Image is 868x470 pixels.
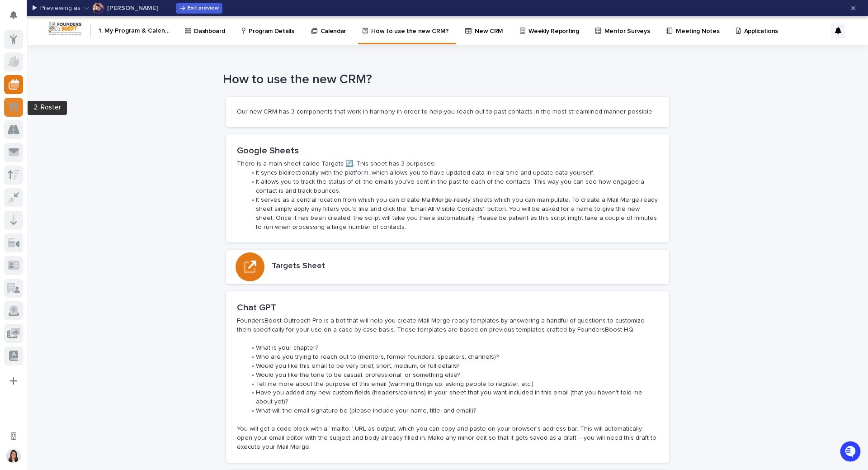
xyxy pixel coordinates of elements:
h2: Google Sheets [237,145,658,156]
a: How to use the new CRM? [362,16,453,43]
p: How can we help? [9,51,165,65]
p: How to use the new CRM? [371,16,448,35]
h3: Targets Sheet [272,261,325,271]
button: Add a new app... [4,371,23,390]
h1: How to use the new CRM? [223,72,666,88]
li: It allows you to track the status of ell the emails you’ve sent in the past to each of the contac... [246,178,658,196]
a: New CRM [464,16,507,44]
p: Meeting Notes [676,16,719,35]
li: Who are you trying to reach out to (mentors, former founders, speakers, channels)? [246,353,658,362]
p: Dashboard [194,16,225,35]
img: Arvind Murthy [93,3,104,14]
p: You will get a code block with a “mailto:” URL as output, which you can copy and paste on your br... [237,425,658,452]
p: Applications [744,16,778,35]
li: What is your chapter? [246,344,658,353]
a: Powered byPylon [64,167,109,175]
p: FoundersBoost Outreach Pro is a bot that will help you create Mail Merge-ready templates by answe... [237,317,658,335]
li: What will the email signature be (please include your name, title, and email)? [246,407,658,416]
p: New CRM [475,16,503,35]
li: Would you like the tone to be casual, professional, or something else? [246,371,658,380]
p: Program Details [249,16,294,35]
li: It serves as a central location from which you can create MailMerge-ready sheets which you can ma... [246,196,658,232]
button: users-avatar [4,446,23,465]
p: Previewing as [40,5,80,12]
a: Applications [735,16,782,44]
button: Arvind Murthy[PERSON_NAME] [84,1,158,15]
p: Welcome 👋 [9,36,165,51]
a: Mentor Surveys [594,16,654,44]
div: 📖 [9,147,16,154]
p: [PERSON_NAME] [107,5,158,11]
span: Exit preview [188,5,219,11]
span: Pylon [90,168,109,175]
img: Stacker [9,9,27,27]
p: Our new CRM has 3 components that work in harmony in order to help you reach out to past contacts... [237,108,658,117]
a: Weekly Reporting [519,16,583,44]
li: Tell me more about the purpose of this email (warming things up, asking people to register, etc.). [246,380,658,389]
li: Would you like this email to be very brief, short, medium, or full details? [246,362,658,371]
iframe: Open customer support [839,440,863,465]
p: Calendar [321,16,346,35]
li: Have you added any new custom fields (headers/columns) in your sheet that you want included in th... [246,389,658,407]
input: Clear [24,73,149,82]
p: Weekly Reporting [528,16,579,35]
h2: Chat GPT [237,302,658,313]
a: Targets Sheet [226,250,669,284]
button: Start new chat [154,104,165,114]
p: Mentor Surveys [604,16,650,35]
a: Meeting Notes [665,16,723,44]
div: We're available if you need us! [31,110,114,117]
button: Open workspace settings [4,427,23,446]
span: Help Docs [18,146,49,155]
a: Dashboard [184,16,229,44]
img: 1736555164131-43832dd5-751b-4058-ba23-39d91318e5a0 [9,101,25,117]
a: Calendar [310,16,350,44]
button: Exit preview [176,3,222,14]
h2: 1. My Program & Calendar [99,27,172,35]
div: Start new chat [31,101,148,110]
div: Notifications [11,11,23,25]
img: Workspace Logo [47,20,83,37]
p: There is a main sheet called Targets 🔄. This sheet has 3 purposes: [237,160,658,169]
a: Program Details [241,16,298,44]
button: Notifications [4,5,23,24]
li: It syncs bidirectionally with the platform, which allows you to have updated data in real time an... [246,169,658,178]
a: 📖Help Docs [5,142,53,158]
